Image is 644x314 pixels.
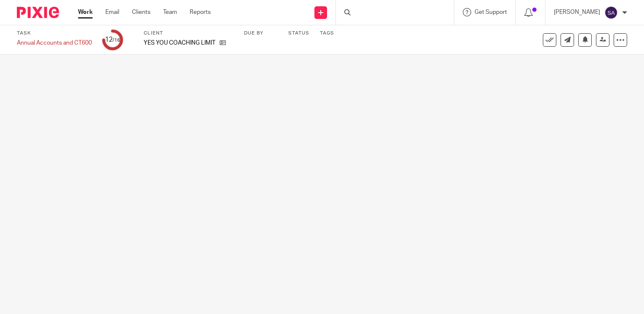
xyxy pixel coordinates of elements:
[17,39,92,47] div: Annual Accounts and CT600
[190,8,211,16] a: Reports
[475,9,507,15] span: Get Support
[78,8,93,16] a: Work
[132,8,150,16] a: Clients
[144,39,215,47] p: YES YOU COACHING LIMITED
[244,30,278,37] label: Due by
[113,38,120,43] small: /16
[17,30,92,37] label: Task
[17,7,59,18] img: Pixie
[554,8,600,16] p: [PERSON_NAME]
[288,30,309,37] label: Status
[604,6,618,19] img: svg%3E
[163,8,177,16] a: Team
[320,30,334,37] label: Tags
[144,30,233,37] label: Client
[220,40,226,46] i: Open client page
[105,35,120,45] div: 12
[105,8,119,16] a: Email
